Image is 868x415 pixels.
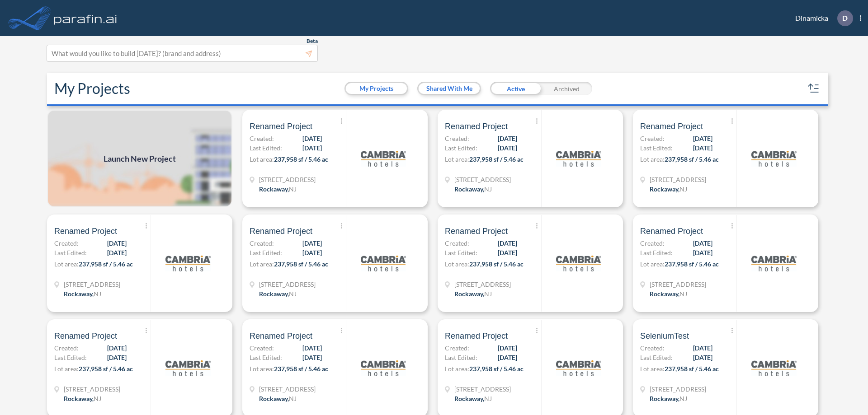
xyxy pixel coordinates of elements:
span: Last Edited: [640,353,673,362]
span: [DATE] [302,238,322,248]
span: [DATE] [302,353,322,362]
div: Rockaway, NJ [64,394,101,403]
span: Beta [307,37,318,45]
span: [DATE] [107,343,127,353]
span: Renamed Project [640,226,703,237]
span: [DATE] [693,143,712,153]
span: [DATE] [302,143,322,153]
span: NJ [484,185,492,193]
span: Lot area: [640,260,665,268]
img: add [47,110,232,207]
span: Created: [250,134,274,143]
span: Created: [54,343,79,353]
span: [DATE] [693,134,712,143]
span: [DATE] [693,248,712,257]
span: 321 Mt Hope Ave [650,384,706,394]
div: Rockaway, NJ [454,394,492,403]
span: Created: [445,343,469,353]
span: Renamed Project [250,226,312,237]
span: Created: [250,343,274,353]
span: Renamed Project [445,331,508,341]
span: Lot area: [250,155,274,163]
span: Last Edited: [250,248,282,257]
span: Rockaway , [259,395,289,402]
span: Rockaway , [650,395,679,402]
span: Last Edited: [445,248,477,257]
span: SeleniumTest [640,331,689,341]
div: Rockaway, NJ [650,394,687,403]
span: Lot area: [640,365,665,373]
img: logo [165,241,211,286]
span: 321 Mt Hope Ave [64,280,120,289]
span: 237,958 sf / 5.46 ac [79,365,133,373]
span: Lot area: [640,155,665,163]
img: logo [556,345,601,391]
span: [DATE] [693,353,712,362]
span: [DATE] [107,248,127,257]
img: logo [165,345,211,391]
img: logo [361,241,406,286]
span: NJ [289,290,297,298]
div: Rockaway, NJ [650,184,687,194]
span: Lot area: [445,365,469,373]
span: [DATE] [498,343,517,353]
span: Renamed Project [250,121,312,132]
span: NJ [679,395,687,402]
span: Rockaway , [454,395,484,402]
span: Rockaway , [454,185,484,193]
span: [DATE] [302,248,322,257]
span: Rockaway , [454,290,484,298]
span: Created: [640,238,665,248]
span: Last Edited: [445,353,477,362]
span: Created: [640,134,665,143]
span: Created: [640,343,665,353]
span: Renamed Project [445,121,508,132]
span: NJ [289,185,297,193]
span: Rockaway , [650,185,679,193]
span: 237,958 sf / 5.46 ac [79,260,133,268]
img: logo [751,345,797,391]
div: Archived [541,82,592,95]
span: Rockaway , [64,290,94,298]
span: Last Edited: [250,143,282,153]
span: Lot area: [54,365,79,373]
span: [DATE] [498,353,517,362]
span: 237,958 sf / 5.46 ac [469,155,524,163]
span: 237,958 sf / 5.46 ac [469,365,524,373]
div: Active [490,82,541,95]
button: My Projects [346,83,407,94]
button: sort [807,81,821,96]
span: Last Edited: [640,248,673,257]
span: Last Edited: [640,143,673,153]
span: Last Edited: [445,143,477,153]
span: 321 Mt Hope Ave [454,175,511,184]
span: 237,958 sf / 5.46 ac [665,260,719,268]
span: Created: [250,238,274,248]
span: [DATE] [498,238,517,248]
span: Rockaway , [259,185,289,193]
div: Rockaway, NJ [64,289,101,298]
img: logo [751,136,797,181]
span: 237,958 sf / 5.46 ac [469,260,524,268]
span: Rockaway , [259,290,289,298]
div: Dinamicka [782,10,861,26]
span: Created: [54,238,79,248]
span: NJ [289,395,297,402]
img: logo [361,345,406,391]
span: Lot area: [250,260,274,268]
span: Lot area: [445,155,469,163]
img: logo [361,136,406,181]
span: Renamed Project [640,121,703,132]
span: Renamed Project [54,226,117,237]
span: [DATE] [693,238,712,248]
div: Rockaway, NJ [259,394,297,403]
img: logo [751,241,797,286]
div: Rockaway, NJ [259,184,297,194]
span: [DATE] [498,134,517,143]
span: Lot area: [250,365,274,373]
span: NJ [94,395,101,402]
span: [DATE] [107,353,127,362]
div: Rockaway, NJ [454,184,492,194]
img: logo [556,136,601,181]
span: Last Edited: [250,353,282,362]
